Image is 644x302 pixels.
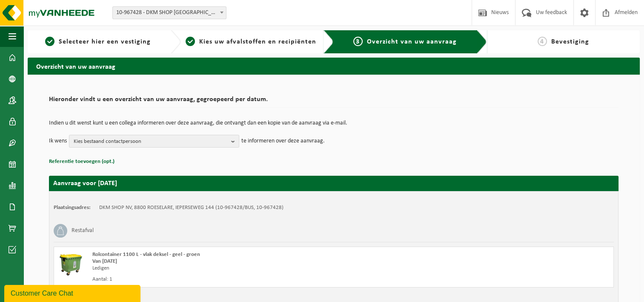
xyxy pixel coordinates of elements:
span: Overzicht van uw aanvraag [367,38,457,45]
p: Ik wens [49,135,67,148]
span: Kies bestaand contactpersoon [74,135,228,148]
div: Ledigen [92,265,368,272]
span: Kies uw afvalstoffen en recipiënten [199,38,316,45]
span: 3 [353,37,363,46]
button: Referentie toevoegen (opt.) [49,156,114,167]
div: Aantal: 1 [92,276,368,283]
strong: Plaatsingsadres: [54,205,91,210]
span: 10-967428 - DKM SHOP NV - ROESELARE [112,6,226,19]
a: 1Selecteer hier een vestiging [32,37,164,47]
td: DKM SHOP NV, 8800 ROESELARE, IEPERSEWEG 144 (10-967428/BUS, 10-967428) [99,204,283,211]
iframe: chat widget [4,283,142,302]
span: 4 [538,37,547,46]
img: WB-1100-HPE-GN-50.png [58,251,84,277]
span: Selecteer hier een vestiging [59,38,151,45]
strong: Van [DATE] [92,258,117,264]
span: 2 [186,37,195,46]
button: Kies bestaand contactpersoon [69,135,239,148]
strong: Aanvraag voor [DATE] [53,180,117,187]
p: Indien u dit wenst kunt u een collega informeren over deze aanvraag, die ontvangt dan een kopie v... [49,120,618,126]
span: Rolcontainer 1100 L - vlak deksel - geel - groen [92,252,200,257]
p: te informeren over deze aanvraag. [241,135,325,148]
a: 2Kies uw afvalstoffen en recipiënten [185,37,317,47]
span: Bevestiging [551,38,589,45]
h3: Restafval [72,224,94,238]
h2: Hieronder vindt u een overzicht van uw aanvraag, gegroepeerd per datum. [49,96,618,107]
h2: Overzicht van uw aanvraag [28,58,640,74]
span: 10-967428 - DKM SHOP NV - ROESELARE [113,7,226,19]
span: 1 [45,37,54,46]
